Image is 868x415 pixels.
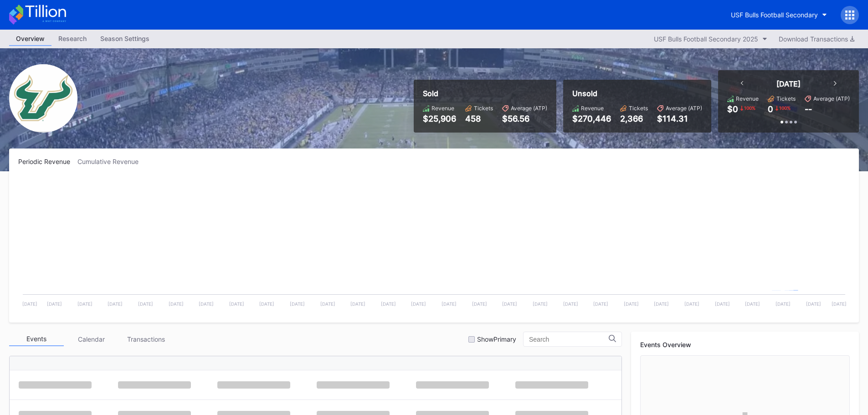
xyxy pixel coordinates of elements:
[745,301,760,307] text: [DATE]
[629,105,648,112] div: Tickets
[259,301,274,307] text: [DATE]
[533,301,548,307] text: [DATE]
[474,105,493,112] div: Tickets
[138,301,153,307] text: [DATE]
[442,301,457,307] text: [DATE]
[654,301,669,307] text: [DATE]
[620,114,648,123] div: 2,366
[290,301,305,307] text: [DATE]
[18,177,850,313] svg: Chart title
[320,301,335,307] text: [DATE]
[727,104,738,114] div: $0
[778,104,791,112] div: 100 %
[768,104,773,114] div: 0
[423,89,547,98] div: Sold
[431,105,454,112] div: Revenue
[9,64,77,133] img: USF_Bulls_Football_Secondary.png
[77,301,92,307] text: [DATE]
[640,341,850,348] div: Events Overview
[572,114,611,123] div: $270,446
[199,301,214,307] text: [DATE]
[666,105,702,112] div: Average (ATP)
[381,301,396,307] text: [DATE]
[774,33,859,45] button: Download Transactions
[108,301,123,307] text: [DATE]
[743,104,756,112] div: 100 %
[229,301,244,307] text: [DATE]
[511,105,547,112] div: Average (ATP)
[736,95,759,102] div: Revenue
[93,32,156,45] div: Season Settings
[529,336,609,343] input: Search
[715,301,730,307] text: [DATE]
[649,33,772,45] button: USF Bulls Football Secondary 2025
[581,105,604,112] div: Revenue
[465,114,493,123] div: 458
[724,6,834,23] button: USF Bulls Football Secondary
[779,35,854,43] div: Download Transactions
[654,35,758,43] div: USF Bulls Football Secondary 2025
[502,114,547,123] div: $56.56
[9,32,51,46] a: Overview
[47,301,62,307] text: [DATE]
[477,335,516,343] div: Show Primary
[51,32,93,46] a: Research
[593,301,608,307] text: [DATE]
[64,332,118,346] div: Calendar
[624,301,639,307] text: [DATE]
[350,301,365,307] text: [DATE]
[502,301,517,307] text: [DATE]
[77,158,146,165] div: Cumulative Revenue
[411,301,426,307] text: [DATE]
[423,114,456,123] div: $25,906
[572,89,702,98] div: Unsold
[22,301,37,307] text: [DATE]
[563,301,578,307] text: [DATE]
[806,301,821,307] text: [DATE]
[169,301,184,307] text: [DATE]
[805,104,812,114] div: --
[731,11,818,19] div: USF Bulls Football Secondary
[684,301,699,307] text: [DATE]
[832,301,847,307] text: [DATE]
[776,301,791,307] text: [DATE]
[776,79,801,88] div: [DATE]
[813,95,850,102] div: Average (ATP)
[51,32,93,45] div: Research
[9,332,64,346] div: Events
[776,95,796,102] div: Tickets
[118,332,173,346] div: Transactions
[18,158,77,165] div: Periodic Revenue
[93,32,156,46] a: Season Settings
[657,114,702,123] div: $114.31
[472,301,487,307] text: [DATE]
